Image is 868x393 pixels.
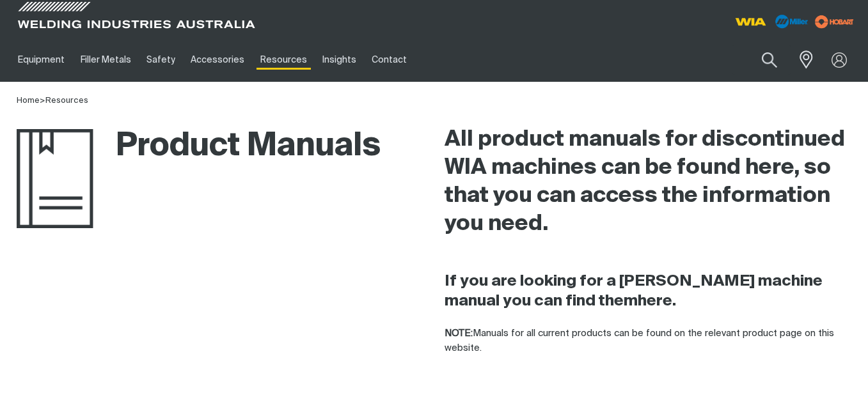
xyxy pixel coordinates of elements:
a: Resources [253,38,315,82]
nav: Main [10,38,646,82]
a: here. [638,293,676,309]
strong: If you are looking for a [PERSON_NAME] machine manual you can find them [445,274,823,309]
a: Equipment [10,38,72,82]
p: Manuals for all current products can be found on the relevant product page on this website. [445,327,852,355]
a: Filler Metals [72,38,138,82]
a: Home [17,96,40,105]
img: miller [811,12,858,31]
a: Accessories [183,38,252,82]
a: Resources [45,96,88,105]
input: Product name or item number... [732,45,791,75]
span: > [40,96,45,105]
a: Contact [364,38,414,82]
a: Insights [315,38,364,82]
h1: Product Manuals [17,126,381,167]
button: Search products [748,45,791,75]
h2: All product manuals for discontinued WIA machines can be found here, so that you can access the i... [445,126,852,238]
a: Safety [139,38,183,82]
strong: NOTE: [445,328,473,338]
